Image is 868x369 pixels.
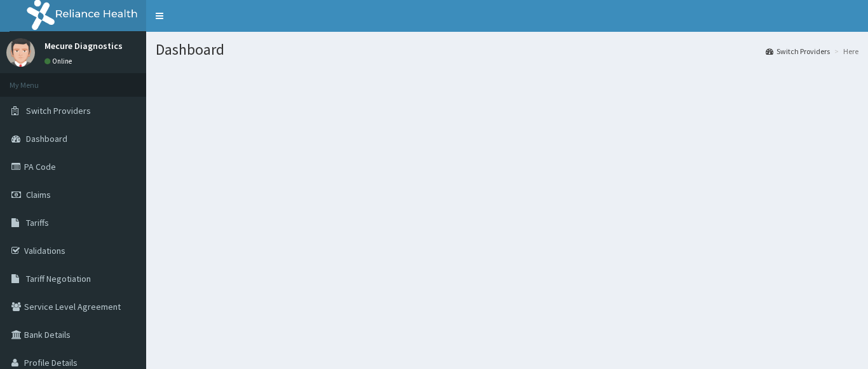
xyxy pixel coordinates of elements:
[831,46,858,57] li: Here
[26,105,91,116] span: Switch Providers
[26,189,51,200] span: Claims
[156,41,858,58] h1: Dashboard
[26,273,91,284] span: Tariff Negotiation
[44,41,123,50] p: Mecure Diagnostics
[6,38,35,67] img: User Image
[44,57,75,66] a: Online
[26,217,49,228] span: Tariffs
[26,133,67,144] span: Dashboard
[766,46,830,57] a: Switch Providers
